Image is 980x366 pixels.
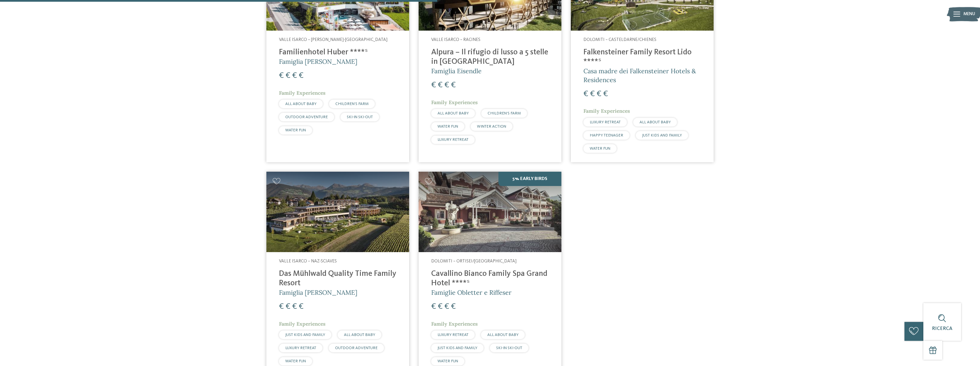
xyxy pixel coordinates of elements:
span: Dolomiti – Ortisei/[GEOGRAPHIC_DATA] [431,259,516,264]
span: € [431,302,436,311]
h4: Falkensteiner Family Resort Lido ****ˢ [583,48,701,67]
span: € [444,302,449,311]
span: OUTDOOR ADVENTURE [335,346,378,350]
span: WATER FUN [437,124,458,128]
h4: Familienhotel Huber ****ˢ [279,48,397,57]
span: Valle Isarco – [PERSON_NAME]-[GEOGRAPHIC_DATA] [279,37,387,42]
span: JUST KIDS AND FAMILY [642,133,682,137]
span: € [590,90,595,98]
span: LUXURY RETREAT [437,333,468,337]
span: Family Experiences [431,99,478,106]
span: Famiglia Eisendle [431,67,482,75]
span: Family Experiences [279,321,326,327]
span: € [292,302,297,311]
span: € [279,72,284,80]
span: Family Experiences [583,108,630,114]
span: ALL ABOUT BABY [285,102,316,106]
span: LUXURY RETREAT [285,346,316,350]
span: Dolomiti – Casteldarne/Chienes [583,37,656,42]
span: € [431,81,436,89]
span: € [444,81,449,89]
span: € [279,302,284,311]
span: Family Experiences [279,90,326,96]
span: € [299,72,304,80]
span: ALL ABOUT BABY [487,333,518,337]
span: Ricerca [932,326,953,331]
span: Famiglia [PERSON_NAME] [279,58,357,66]
span: € [286,302,290,311]
span: WATER FUN [590,147,610,151]
h4: Cavallino Bianco Family Spa Grand Hotel ****ˢ [431,269,549,288]
span: LUXURY RETREAT [437,138,468,142]
span: € [603,90,608,98]
span: € [438,81,443,89]
h4: Das Mühlwald Quality Time Family Resort [279,269,397,288]
span: Family Experiences [431,321,478,327]
span: € [299,302,304,311]
span: € [451,81,456,89]
span: Valle Isarco – Racines [431,37,480,42]
span: ALL ABOUT BABY [437,111,469,115]
span: WATER FUN [437,359,458,363]
span: JUST KIDS AND FAMILY [285,333,325,337]
span: € [292,72,297,80]
span: € [597,90,601,98]
span: Famiglie Obletter e Riffeser [431,288,512,296]
span: CHILDREN’S FARM [335,102,369,106]
span: LUXURY RETREAT [590,120,621,124]
span: € [583,90,588,98]
span: ALL ABOUT BABY [640,120,671,124]
span: WATER FUN [285,359,306,363]
span: SKI-IN SKI-OUT [347,115,373,119]
img: Cercate un hotel per famiglie? Qui troverete solo i migliori! [266,172,409,252]
span: Valle Isarco – Naz-Sciaves [279,259,337,264]
span: HAPPY TEENAGER [590,133,623,137]
span: € [438,302,443,311]
span: € [286,72,290,80]
span: OUTDOOR ADVENTURE [285,115,328,119]
span: CHILDREN’S FARM [488,111,521,115]
span: Casa madre dei Falkensteiner Hotels & Residences [583,67,696,84]
span: SKI-IN SKI-OUT [496,346,522,350]
img: Family Spa Grand Hotel Cavallino Bianco ****ˢ [419,172,561,252]
span: WINTER ACTION [477,124,506,128]
span: JUST KIDS AND FAMILY [437,346,477,350]
span: Famiglia [PERSON_NAME] [279,288,357,296]
span: ALL ABOUT BABY [344,333,375,337]
span: WATER FUN [285,128,306,132]
span: € [451,302,456,311]
h4: Alpura – Il rifugio di lusso a 5 stelle in [GEOGRAPHIC_DATA] [431,48,549,67]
